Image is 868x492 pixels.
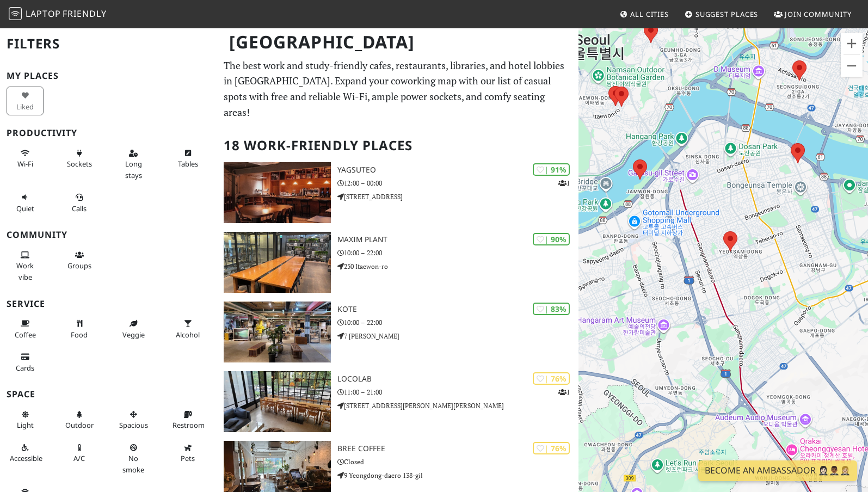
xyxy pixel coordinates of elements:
[181,453,195,463] span: Pet friendly
[7,315,44,343] button: Coffee
[224,162,331,223] img: Yagsuteo
[841,33,863,54] button: Zoom in
[9,7,22,20] img: LaptopFriendly
[115,439,152,478] button: No smoke
[125,159,142,180] span: Long stays
[7,439,44,468] button: Accessible
[337,457,578,467] p: Closed
[72,204,87,213] span: Video/audio calls
[7,144,44,173] button: Wi-Fi
[224,232,331,293] img: Maxim Plant
[7,188,44,217] button: Quiet
[61,144,98,173] button: Sockets
[785,9,852,19] span: Join Community
[337,261,578,272] p: 250 Itaewon-ro
[533,442,570,454] div: | 76%
[178,159,198,169] span: Work-friendly tables
[558,178,570,188] p: 1
[533,233,570,245] div: | 90%
[16,261,34,281] span: People working
[173,420,205,430] span: Restroom
[176,330,200,340] span: Alcohol
[10,453,42,463] span: Accessible
[220,27,577,57] h1: [GEOGRAPHIC_DATA]
[337,317,578,328] p: 10:00 – 22:00
[169,144,206,173] button: Tables
[15,330,36,340] span: Coffee
[61,246,98,275] button: Groups
[26,8,61,20] span: Laptop
[615,4,673,24] a: All Cities
[9,5,107,24] a: LaptopFriendly LaptopFriendly
[122,330,145,340] span: Veggie
[841,55,863,77] button: Zoom out
[630,9,669,19] span: All Cities
[67,159,92,169] span: Power sockets
[115,315,152,343] button: Veggie
[122,453,144,474] span: Smoke free
[115,144,152,184] button: Long stays
[217,162,579,223] a: Yagsuteo | 91% 1 Yagsuteo 12:00 – 00:00 [STREET_ADDRESS]
[533,303,570,315] div: | 83%
[217,371,579,432] a: Locolab | 76% 1 Locolab 11:00 – 21:00 [STREET_ADDRESS][PERSON_NAME][PERSON_NAME]
[65,420,94,430] span: Outdoor area
[17,159,33,169] span: Stable Wi-Fi
[337,401,578,411] p: [STREET_ADDRESS][PERSON_NAME][PERSON_NAME]
[337,192,578,202] p: [STREET_ADDRESS]
[224,302,331,362] img: KOTE
[695,9,759,19] span: Suggest Places
[7,389,211,399] h3: Space
[7,348,44,377] button: Cards
[337,248,578,258] p: 10:00 – 22:00
[7,246,44,286] button: Work vibe
[7,71,211,81] h3: My Places
[558,387,570,397] p: 1
[115,405,152,434] button: Spacious
[224,58,572,120] p: The best work and study-friendly cafes, restaurants, libraries, and hotel lobbies in [GEOGRAPHIC_...
[7,230,211,240] h3: Community
[67,261,91,270] span: Group tables
[119,420,148,430] span: Spacious
[533,372,570,385] div: | 76%
[73,453,85,463] span: Air conditioned
[169,439,206,468] button: Pets
[337,305,578,314] h3: KOTE
[7,299,211,309] h3: Service
[17,420,34,430] span: Natural light
[533,163,570,176] div: | 91%
[61,188,98,217] button: Calls
[224,129,572,162] h2: 18 Work-Friendly Places
[217,232,579,293] a: Maxim Plant | 90% Maxim Plant 10:00 – 22:00 250 Itaewon-ro
[7,27,211,60] h2: Filters
[71,330,88,340] span: Food
[680,4,763,24] a: Suggest Places
[217,302,579,362] a: KOTE | 83% KOTE 10:00 – 22:00 7 [PERSON_NAME]
[224,371,331,432] img: Locolab
[7,128,211,138] h3: Productivity
[337,178,578,188] p: 12:00 – 00:00
[169,405,206,434] button: Restroom
[337,374,578,384] h3: Locolab
[16,363,34,373] span: Credit cards
[61,439,98,468] button: A/C
[16,204,34,213] span: Quiet
[61,315,98,343] button: Food
[337,165,578,175] h3: Yagsuteo
[698,460,857,481] a: Become an Ambassador 🤵🏻‍♀️🤵🏾‍♂️🤵🏼‍♀️
[63,8,106,20] span: Friendly
[337,470,578,481] p: 9 Yeongdong-daero 138-gil
[337,235,578,244] h3: Maxim Plant
[61,405,98,434] button: Outdoor
[7,405,44,434] button: Light
[769,4,856,24] a: Join Community
[337,444,578,453] h3: Bree Coffee
[169,315,206,343] button: Alcohol
[337,331,578,341] p: 7 [PERSON_NAME]
[337,387,578,397] p: 11:00 – 21:00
